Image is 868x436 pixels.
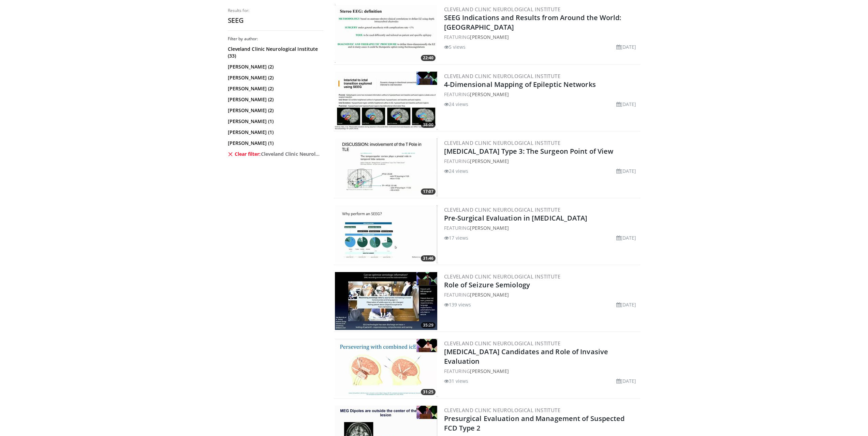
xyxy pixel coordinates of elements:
[444,224,639,231] div: FEATURING
[444,147,614,156] a: [MEDICAL_DATA] Type 3: The Surgeon Point of View
[228,36,323,42] h3: Filter by author:
[228,96,322,103] a: [PERSON_NAME] (2)
[335,339,437,397] img: d2fcc1b7-fce4-4003-8522-6472c49d4496.300x170_q85_crop-smart_upscale.jpg
[444,167,469,175] li: 24 views
[335,72,437,130] img: ab71288b-28b7-42fe-b018-9f067116559f.300x170_q85_crop-smart_upscale.jpg
[228,129,322,136] a: [PERSON_NAME] (1)
[335,5,437,63] img: 5194a334-0eb0-4e5d-8847-d3400c1c43d6.300x170_q85_crop-smart_upscale.jpg
[444,213,588,223] a: Pre-Surgical Evaluation in [MEDICAL_DATA]
[228,16,323,25] h2: SEEG
[228,8,323,13] p: Results for:
[421,55,436,61] span: 22:40
[421,189,436,195] span: 17:07
[261,151,322,157] span: Cleveland Clinic Neurological Institute
[228,140,322,147] a: [PERSON_NAME] (1)
[444,80,596,89] a: 4-Dimensional Mapping of Epileptic Networks
[616,301,636,308] li: [DATE]
[335,205,437,263] img: 8a5c0ecc-bb93-40bd-bf13-68918bb925a0.300x170_q85_crop-smart_upscale.jpg
[470,91,509,97] a: [PERSON_NAME]
[335,5,437,63] a: 22:40
[444,139,561,146] a: Cleveland Clinic Neurological Institute
[444,13,621,32] a: SEEG Indications and Results from Around the World: [GEOGRAPHIC_DATA]
[335,72,437,130] a: 38:00
[616,43,636,50] li: [DATE]
[335,138,437,196] a: 17:07
[444,101,469,108] li: 24 views
[335,205,437,263] a: 31:46
[470,158,509,164] a: [PERSON_NAME]
[444,206,561,213] a: Cleveland Clinic Neurological Institute
[444,157,639,165] div: FEATURING
[616,101,636,108] li: [DATE]
[335,272,437,330] img: fa92a84e-eb4a-4ece-a9c8-77f61c4f5169.300x170_q85_crop-smart_upscale.jpg
[470,225,509,231] a: [PERSON_NAME]
[228,151,322,157] a: Clear filter:Cleveland Clinic Neurological Institute
[616,234,636,241] li: [DATE]
[228,46,322,59] a: Cleveland Clinic Neurological Institute (33)
[616,377,636,385] li: [DATE]
[444,73,561,79] a: Cleveland Clinic Neurological Institute
[421,389,436,395] span: 31:25
[470,368,509,374] a: [PERSON_NAME]
[444,43,466,50] li: 5 views
[444,367,639,375] div: FEATURING
[444,407,561,414] a: Cleveland Clinic Neurological Institute
[444,234,469,241] li: 17 views
[444,301,471,308] li: 139 views
[335,339,437,397] a: 31:25
[335,138,437,196] img: ad39da40-d5c8-432c-ae6f-367de210893b.300x170_q85_crop-smart_upscale.jpg
[616,167,636,175] li: [DATE]
[444,280,530,289] a: Role of Seizure Semiology
[228,74,322,81] a: [PERSON_NAME] (2)
[228,63,322,70] a: [PERSON_NAME] (2)
[421,122,436,128] span: 38:00
[470,291,509,298] a: [PERSON_NAME]
[444,273,561,280] a: Cleveland Clinic Neurological Institute
[421,322,436,328] span: 35:29
[421,255,436,261] span: 31:46
[470,34,509,40] a: [PERSON_NAME]
[444,291,639,298] div: FEATURING
[444,91,639,98] div: FEATURING
[444,340,561,347] a: Cleveland Clinic Neurological Institute
[444,6,561,13] a: Cleveland Clinic Neurological Institute
[444,347,608,366] a: [MEDICAL_DATA] Candidates and Role of Invasive Evaluation
[444,414,625,433] a: Presurgical Evaluation and Management of Suspected FCD Type 2
[228,85,322,92] a: [PERSON_NAME] (2)
[444,377,469,385] li: 31 views
[228,118,322,125] a: [PERSON_NAME] (1)
[444,33,639,41] div: FEATURING
[335,272,437,330] a: 35:29
[228,107,322,114] a: [PERSON_NAME] (2)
